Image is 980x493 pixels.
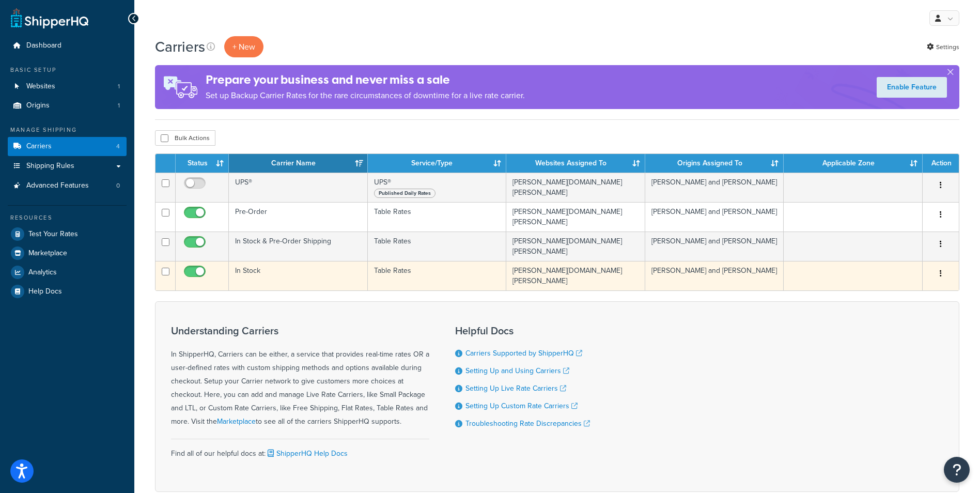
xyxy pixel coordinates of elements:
button: Bulk Actions [155,130,215,146]
button: Open Resource Center [944,457,970,483]
td: In Stock [229,261,368,290]
span: 4 [116,142,120,151]
a: ShipperHQ Help Docs [266,448,348,459]
h4: Prepare your business and never miss a sale [206,71,525,88]
span: Marketplace [28,249,67,258]
span: Websites [26,82,55,91]
td: [PERSON_NAME] and [PERSON_NAME] [645,173,784,202]
li: Origins [8,96,127,115]
th: Service/Type: activate to sort column ascending [368,154,507,173]
td: [PERSON_NAME][DOMAIN_NAME][PERSON_NAME] [506,173,645,202]
div: Resources [8,213,127,222]
a: Websites 1 [8,77,127,96]
div: Manage Shipping [8,126,127,134]
a: Shipping Rules [8,157,127,176]
a: Carriers Supported by ShipperHQ [465,348,582,359]
th: Status: activate to sort column ascending [176,154,229,173]
div: Basic Setup [8,66,127,74]
td: UPS® [368,173,507,202]
span: Help Docs [28,287,62,296]
a: Setting Up Live Rate Carriers [465,383,566,394]
a: Help Docs [8,282,127,301]
td: Pre-Order [229,202,368,232]
h1: Carriers [155,37,205,57]
td: [PERSON_NAME] and [PERSON_NAME] [645,232,784,261]
span: Advanced Features [26,181,89,190]
a: Enable Feature [877,77,947,98]
a: Marketplace [217,416,256,427]
a: ShipperHQ Home [11,8,88,28]
li: Carriers [8,137,127,156]
span: Dashboard [26,41,61,50]
td: In Stock & Pre-Order Shipping [229,232,368,261]
a: Marketplace [8,244,127,263]
h3: Understanding Carriers [171,325,429,336]
td: Table Rates [368,261,507,290]
span: Published Daily Rates [374,189,435,198]
a: Settings [927,40,959,54]
td: [PERSON_NAME][DOMAIN_NAME][PERSON_NAME] [506,202,645,232]
td: [PERSON_NAME] and [PERSON_NAME] [645,202,784,232]
div: Find all of our helpful docs at: [171,439,429,460]
span: 1 [118,82,120,91]
span: 1 [118,101,120,110]
span: Carriers [26,142,52,151]
img: ad-rules-rateshop-fe6ec290ccb7230408bd80ed9643f0289d75e0ffd9eb532fc0e269fcd187b520.png [155,65,206,109]
a: Analytics [8,263,127,282]
li: Websites [8,77,127,96]
a: Origins 1 [8,96,127,115]
span: Origins [26,101,50,110]
td: [PERSON_NAME][DOMAIN_NAME][PERSON_NAME] [506,232,645,261]
a: Troubleshooting Rate Discrepancies [465,418,590,429]
a: Advanced Features 0 [8,176,127,195]
span: Test Your Rates [28,230,78,239]
td: Table Rates [368,202,507,232]
td: [PERSON_NAME] and [PERSON_NAME] [645,261,784,290]
span: Shipping Rules [26,162,74,171]
span: Analytics [28,268,57,277]
th: Action [923,154,959,173]
td: Table Rates [368,232,507,261]
p: Set up Backup Carrier Rates for the rare circumstances of downtime for a live rate carrier. [206,88,525,103]
a: Carriers 4 [8,137,127,156]
th: Websites Assigned To: activate to sort column ascending [506,154,645,173]
span: 0 [116,181,120,190]
div: In ShipperHQ, Carriers can be either, a service that provides real-time rates OR a user-defined r... [171,325,429,428]
a: Setting Up Custom Rate Carriers [465,400,578,411]
td: [PERSON_NAME][DOMAIN_NAME][PERSON_NAME] [506,261,645,290]
a: Test Your Rates [8,225,127,243]
td: UPS® [229,173,368,202]
h3: Helpful Docs [455,325,590,336]
th: Carrier Name: activate to sort column ascending [229,154,368,173]
th: Origins Assigned To: activate to sort column ascending [645,154,784,173]
a: Setting Up and Using Carriers [465,365,569,376]
th: Applicable Zone: activate to sort column ascending [784,154,923,173]
a: Dashboard [8,36,127,55]
button: + New [224,36,263,57]
li: Advanced Features [8,176,127,195]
